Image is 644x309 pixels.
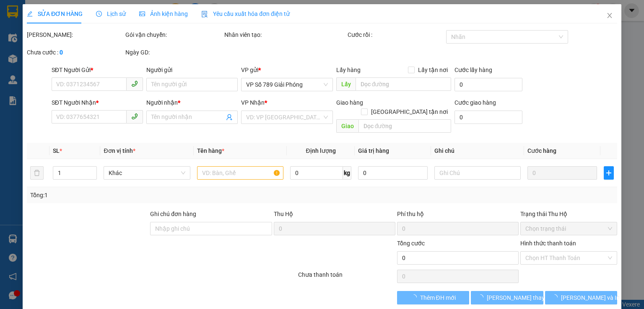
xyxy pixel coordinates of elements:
div: Ngày GD: [125,48,222,57]
input: Ghi Chú [434,166,521,180]
span: Giao [336,119,358,133]
button: plus [604,166,614,180]
span: Lấy [336,77,355,91]
span: loading [552,294,561,300]
button: [PERSON_NAME] và In [545,291,618,304]
label: Cước lấy hàng [454,67,492,73]
span: Tên hàng [197,147,224,154]
span: plus [604,170,613,176]
span: picture [139,11,145,17]
div: [PERSON_NAME]: [27,30,124,39]
span: edit [27,11,33,17]
span: Lấy tận nơi [415,65,451,75]
span: VP Số 789 Giải Phóng [246,78,327,91]
div: Người gửi [146,65,238,75]
span: kg [343,166,351,180]
input: Cước lấy hàng [454,78,522,91]
span: Ảnh kiện hàng [139,10,188,17]
div: Phí thu hộ [397,209,519,222]
span: Lịch sử [96,10,126,17]
div: Trạng thái Thu Hộ [520,209,617,219]
button: [PERSON_NAME] thay đổi [471,291,543,304]
div: Cước rồi : [348,30,444,39]
span: clock-circle [96,11,102,17]
span: SỬA ĐƠN HÀNG [27,10,83,17]
span: Định lượng [306,147,335,154]
button: delete [30,166,44,180]
span: [PERSON_NAME] thay đổi [487,293,554,302]
span: SL [53,147,60,154]
span: Đơn vị tính [104,147,135,154]
span: Giao hàng [336,99,363,106]
div: Nhân viên tạo: [224,30,346,39]
input: Dọc đường [355,77,451,91]
span: [GEOGRAPHIC_DATA] tận nơi [368,107,451,116]
span: Yêu cầu xuất hóa đơn điện tử [201,10,290,17]
span: Thêm ĐH mới [420,293,455,302]
span: [PERSON_NAME] và In [561,293,620,302]
button: Thêm ĐH mới [397,291,470,304]
th: Ghi chú [431,143,524,159]
span: loading [410,294,420,300]
span: Thu Hộ [273,211,293,217]
span: Tổng cước [397,240,425,247]
div: Tổng: 1 [30,191,249,200]
span: phone [131,80,138,87]
div: Chưa thanh toán [297,270,396,285]
div: SĐT Người Gửi [52,65,143,75]
span: loading [478,294,487,300]
div: SĐT Người Nhận [52,98,143,107]
input: Ghi chú đơn hàng [150,222,272,235]
span: user-add [226,114,233,121]
span: Cước hàng [527,147,556,154]
span: close [606,12,613,19]
span: Khác [109,167,185,179]
div: Chưa cước : [27,48,124,57]
input: Cước giao hàng [454,111,522,124]
div: VP gửi [241,65,332,75]
img: icon [201,11,208,18]
label: Ghi chú đơn hàng [150,211,196,217]
b: 0 [60,49,63,56]
div: Người nhận [146,98,238,107]
input: 0 [527,166,597,180]
label: Hình thức thanh toán [520,240,576,247]
span: VP Nhận [241,99,265,106]
span: Chọn trạng thái [525,222,612,235]
span: Lấy hàng [336,67,360,73]
span: phone [131,113,138,120]
label: Cước giao hàng [454,99,496,106]
span: Giá trị hàng [358,147,389,154]
div: Gói vận chuyển: [125,30,222,39]
input: VD: Bàn, Ghế [197,166,283,180]
input: Dọc đường [358,119,451,133]
button: Close [598,4,621,28]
